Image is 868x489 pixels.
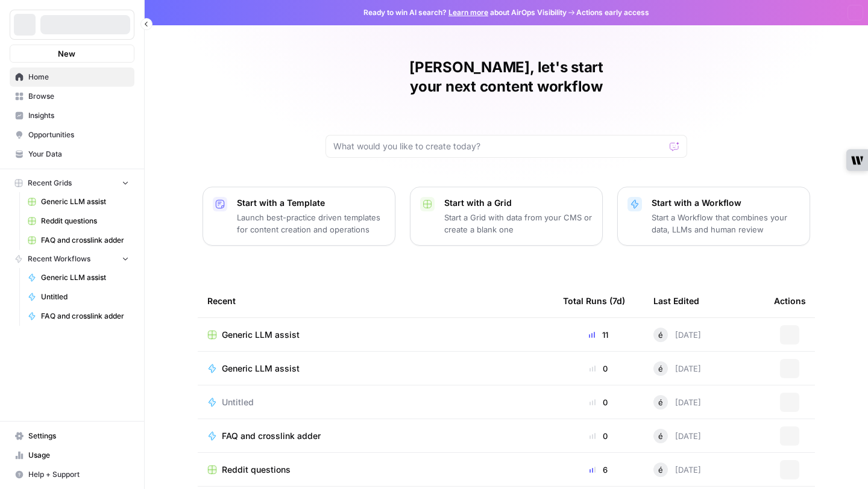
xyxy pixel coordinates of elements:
[653,429,701,443] div: [DATE]
[410,187,603,246] button: Start with a GridStart a Grid with data from your CMS or create a blank one
[237,211,385,235] p: Launch best-practice driven templates for content creation and operations
[41,291,129,302] span: Untitled
[774,284,806,317] div: Actions
[207,430,544,442] a: FAQ and crosslink adder
[10,45,134,63] button: New
[22,231,134,250] a: FAQ and crosslink adder
[28,431,129,441] span: Settings
[222,363,300,375] span: Generic LLM assist
[203,187,395,246] button: Start with a TemplateLaunch best-practice driven templates for content creation and operations
[58,48,75,60] span: New
[563,284,625,317] div: Total Runs (7d)
[237,197,385,209] p: Start with a Template
[10,446,134,465] a: Usage
[563,329,634,341] div: 11
[658,363,663,375] span: é
[653,463,701,477] div: [DATE]
[563,430,634,442] div: 0
[222,396,254,408] span: Untitled
[28,178,72,188] span: Recent Grids
[207,396,544,408] a: Untitled
[222,430,321,442] span: FAQ and crosslink adder
[207,329,544,341] a: Generic LLM assist
[222,464,291,476] span: Reddit questions
[333,140,665,152] input: What would you like to create today?
[653,361,701,376] div: [DATE]
[28,149,129,160] span: Your Data
[41,216,129,226] span: Reddit questions
[41,196,129,207] span: Generic LLM assist
[563,396,634,408] div: 0
[363,7,567,18] span: Ready to win AI search? about AirOps Visibility
[41,235,129,246] span: FAQ and crosslink adder
[22,211,134,231] a: Reddit questions
[658,464,663,476] span: é
[22,307,134,326] a: FAQ and crosslink adder
[28,254,90,264] span: Recent Workflows
[653,328,701,342] div: [DATE]
[444,211,593,235] p: Start a Grid with data from your CMS or create a blank one
[658,396,663,408] span: é
[28,91,129,102] span: Browse
[10,106,134,125] a: Insights
[10,174,134,192] button: Recent Grids
[448,8,488,17] a: Learn more
[41,272,129,283] span: Generic LLM assist
[10,87,134,106] a: Browse
[325,58,687,96] h1: [PERSON_NAME], let's start your next content workflow
[41,311,129,322] span: FAQ and crosslink adder
[617,187,810,246] button: Start with a WorkflowStart a Workflow that combines your data, LLMs and human review
[10,465,134,484] button: Help + Support
[22,287,134,307] a: Untitled
[28,110,129,121] span: Insights
[444,197,593,209] p: Start with a Grid
[10,145,134,164] a: Your Data
[653,284,699,317] div: Last Edited
[10,426,134,446] a: Settings
[28,72,129,83] span: Home
[653,395,701,410] div: [DATE]
[652,197,800,209] p: Start with a Workflow
[22,268,134,287] a: Generic LLM assist
[563,363,634,375] div: 0
[10,125,134,145] a: Opportunities
[658,430,663,442] span: é
[28,450,129,461] span: Usage
[652,211,800,235] p: Start a Workflow that combines your data, LLMs and human review
[576,7,649,18] span: Actions early access
[10,250,134,268] button: Recent Workflows
[28,129,129,140] span: Opportunities
[22,192,134,211] a: Generic LLM assist
[207,363,544,375] a: Generic LLM assist
[658,329,663,341] span: é
[10,67,134,87] a: Home
[207,464,544,476] a: Reddit questions
[222,329,300,341] span: Generic LLM assist
[563,464,634,476] div: 6
[28,469,129,480] span: Help + Support
[207,284,544,317] div: Recent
